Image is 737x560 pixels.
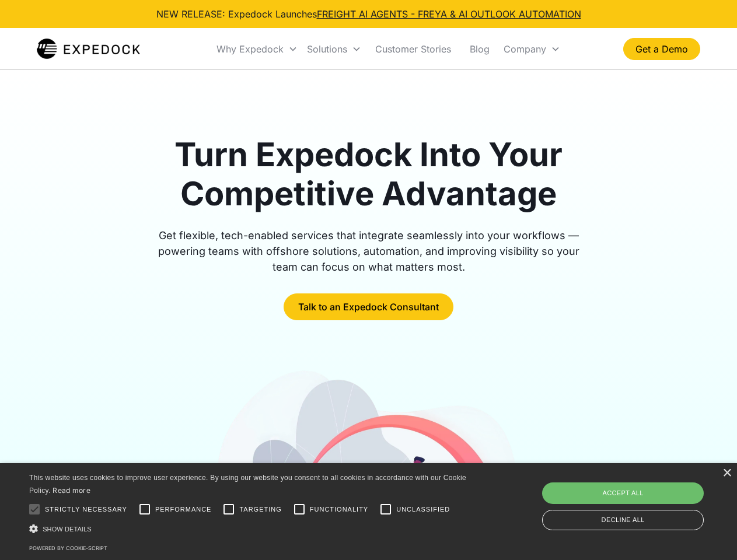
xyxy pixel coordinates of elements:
[317,8,581,20] a: FREIGHT AI AGENTS - FREYA & AI OUTLOOK AUTOMATION
[543,434,737,560] iframe: Chat Widget
[396,505,450,514] span: Unclassified
[284,293,453,320] a: Talk to an Expedock Consultant
[460,29,499,69] a: Blog
[37,37,140,61] a: home
[302,29,366,69] div: Solutions
[310,505,368,514] span: Functionality
[53,486,90,495] a: Read more
[145,135,593,213] h1: Turn Expedock Into Your Competitive Advantage
[623,38,700,60] a: Get a Demo
[239,505,281,514] span: Targeting
[29,545,107,551] a: Powered by cookie-script
[45,505,127,514] span: Strictly necessary
[37,37,140,61] img: Expedock Logo
[29,523,470,535] div: Show details
[216,43,284,55] div: Why Expedock
[43,526,92,533] span: Show details
[212,29,302,69] div: Why Expedock
[156,7,581,21] div: NEW RELEASE: Expedock Launches
[504,43,546,55] div: Company
[366,29,460,69] a: Customer Stories
[307,43,347,55] div: Solutions
[145,228,593,275] div: Get flexible, tech-enabled services that integrate seamlessly into your workflows — powering team...
[155,505,212,514] span: Performance
[499,29,565,69] div: Company
[29,474,466,495] span: This website uses cookies to improve user experience. By using our website you consent to all coo...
